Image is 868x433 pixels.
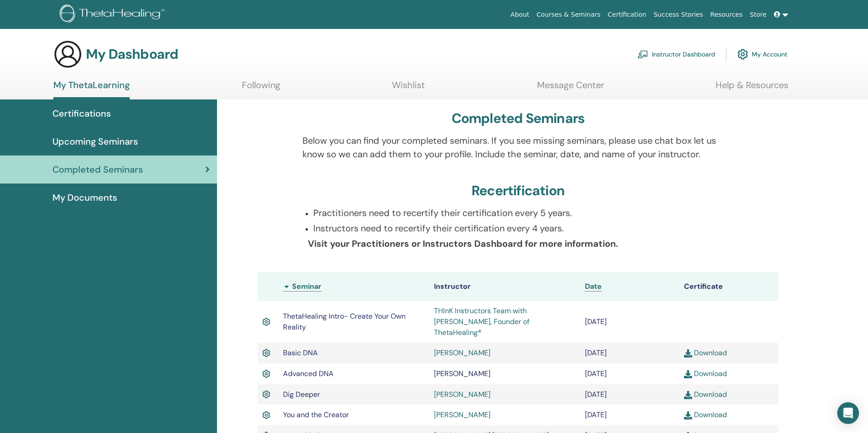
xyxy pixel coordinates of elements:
a: Courses & Seminars [533,6,604,23]
a: Instructor Dashboard [637,44,715,64]
span: Certifications [52,107,111,120]
a: THInK Instructors Team with [PERSON_NAME], Founder of ThetaHealing® [434,306,529,337]
a: Following [242,80,280,97]
div: Open Intercom Messenger [837,402,859,424]
b: Visit your Practitioners or Instructors Dashboard for more information. [308,238,618,249]
a: About [507,6,533,23]
td: [DATE] [580,343,679,363]
h3: Completed Seminars [452,110,585,127]
img: Active Certificate [262,409,270,421]
a: Resources [707,6,746,23]
a: Message Center [537,80,604,97]
a: [PERSON_NAME] [434,410,491,419]
a: Download [684,390,727,399]
img: logo.png [60,5,168,25]
a: Download [684,369,727,378]
a: [PERSON_NAME] [434,348,491,358]
img: download.svg [684,370,692,378]
td: [DATE] [580,363,679,384]
span: You and the Creator [283,410,349,419]
img: download.svg [684,391,692,399]
img: Active Certificate [262,368,270,380]
img: cog.svg [737,47,748,62]
img: Active Certificate [262,316,270,328]
a: My Account [737,44,788,64]
span: ThetaHealing Intro- Create Your Own Reality [283,311,406,332]
span: Completed Seminars [52,163,143,176]
h3: Recertification [472,183,565,199]
a: My ThetaLearning [53,80,130,99]
img: chalkboard-teacher.svg [637,50,648,58]
a: Certification [604,6,650,23]
span: Advanced DNA [283,369,334,378]
p: Below you can find your completed seminars. If you see missing seminars, please use chat box let ... [302,134,734,161]
p: Instructors need to recertify their certification every 4 years. [313,221,734,235]
td: [DATE] [580,405,679,425]
a: Date [585,282,602,292]
a: Store [746,6,770,23]
img: download.svg [684,349,692,358]
a: Download [684,410,727,419]
img: download.svg [684,411,692,419]
th: Instructor [429,272,580,301]
span: [PERSON_NAME] [434,369,491,378]
td: [DATE] [580,301,679,343]
a: Wishlist [392,80,425,97]
span: Upcoming Seminars [52,135,138,148]
span: Basic DNA [283,348,318,358]
td: [DATE] [580,384,679,405]
span: Date [585,282,602,291]
th: Certificate [679,272,778,301]
span: My Documents [52,191,117,204]
a: Help & Resources [716,80,788,97]
img: Active Certificate [262,347,270,359]
a: Success Stories [650,6,707,23]
span: Dig Deeper [283,390,320,399]
img: Active Certificate [262,389,270,400]
a: Download [684,348,727,358]
a: [PERSON_NAME] [434,390,491,399]
h3: My Dashboard [86,46,178,62]
p: Practitioners need to recertify their certification every 5 years. [313,206,734,220]
img: generic-user-icon.jpg [53,40,82,69]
